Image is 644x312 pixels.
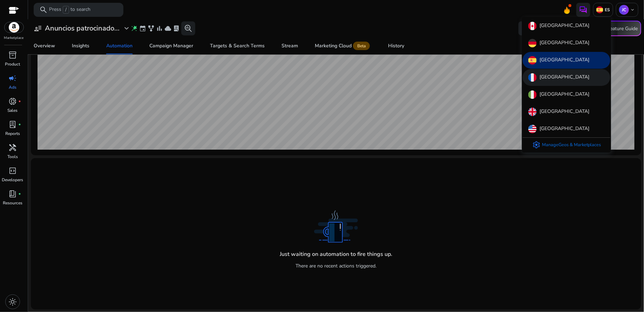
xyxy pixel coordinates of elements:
p: [GEOGRAPHIC_DATA] [540,125,589,133]
img: ca.svg [528,22,537,30]
a: settingsManageGeos & Marketplaces [527,138,606,152]
p: [GEOGRAPHIC_DATA] [540,22,589,30]
span: settings [532,141,541,149]
p: [GEOGRAPHIC_DATA] [540,90,589,99]
img: it.svg [528,90,537,99]
img: es.svg [528,56,537,65]
p: [GEOGRAPHIC_DATA] [540,56,589,65]
p: [GEOGRAPHIC_DATA] [540,73,589,82]
img: fr.svg [528,73,537,82]
img: uk.svg [528,108,537,116]
img: us.svg [528,125,537,133]
img: de.svg [528,39,537,47]
p: [GEOGRAPHIC_DATA] [540,108,589,116]
p: [GEOGRAPHIC_DATA] [540,39,589,47]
